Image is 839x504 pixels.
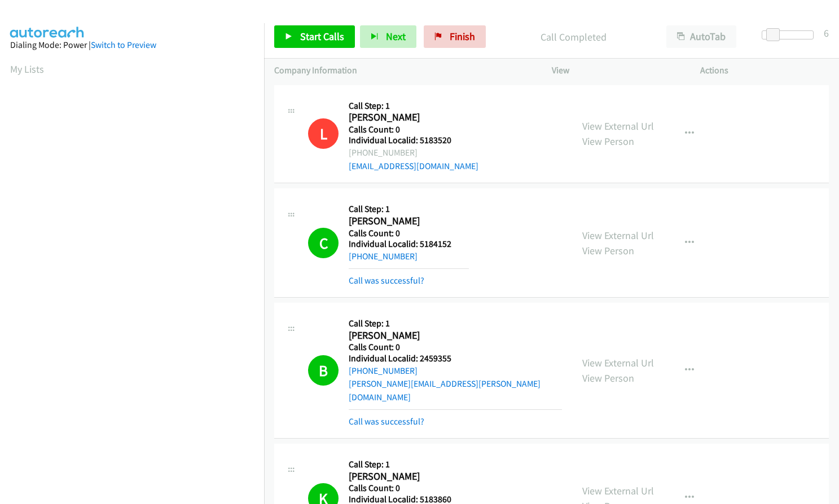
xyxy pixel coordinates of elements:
span: Start Calls [300,30,344,43]
a: Call was successful? [349,416,424,427]
a: Call was successful? [349,275,424,286]
a: View Person [582,244,634,257]
a: View External Url [582,484,654,497]
a: View Person [582,372,634,384]
h5: Individual Localid: 5183520 [349,135,478,146]
a: Start Calls [274,25,355,48]
h2: [PERSON_NAME] [349,215,469,228]
h5: Calls Count: 0 [349,483,469,494]
h5: Calls Count: 0 [349,124,478,135]
h5: Calls Count: 0 [349,228,469,239]
span: Next [386,30,406,43]
a: View External Url [582,120,654,132]
a: [PERSON_NAME][EMAIL_ADDRESS][PERSON_NAME][DOMAIN_NAME] [349,378,541,403]
h5: Call Step: 1 [349,100,478,112]
h2: [PERSON_NAME] [349,111,469,124]
p: Actions [700,64,829,77]
a: View Person [582,135,634,148]
h5: Call Step: 1 [349,318,562,329]
button: Next [360,25,416,48]
p: Company Information [274,64,531,77]
h2: [PERSON_NAME] [349,470,469,483]
div: [PHONE_NUMBER] [349,146,478,160]
h5: Calls Count: 0 [349,342,562,353]
a: [PHONE_NUMBER] [349,365,418,376]
a: View External Url [582,356,654,369]
p: Call Completed [501,29,646,45]
h5: Individual Localid: 2459355 [349,353,562,364]
h1: L [308,118,339,149]
iframe: Resource Center [806,207,839,297]
div: Dialing Mode: Power | [10,38,254,52]
h1: B [308,355,339,386]
a: [PHONE_NUMBER] [349,251,418,262]
a: Finish [424,25,486,48]
button: AutoTab [666,25,736,48]
a: My Lists [10,63,44,76]
h1: C [308,228,339,258]
a: Switch to Preview [91,39,156,50]
a: [EMAIL_ADDRESS][DOMAIN_NAME] [349,161,478,171]
a: View External Url [582,229,654,242]
div: 6 [824,25,829,41]
span: Finish [450,30,475,43]
h5: Individual Localid: 5184152 [349,238,469,250]
h2: [PERSON_NAME] [349,329,469,342]
h5: Call Step: 1 [349,459,469,470]
h5: Call Step: 1 [349,204,469,215]
p: View [552,64,680,77]
div: This number is on the do not call list [308,118,339,149]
